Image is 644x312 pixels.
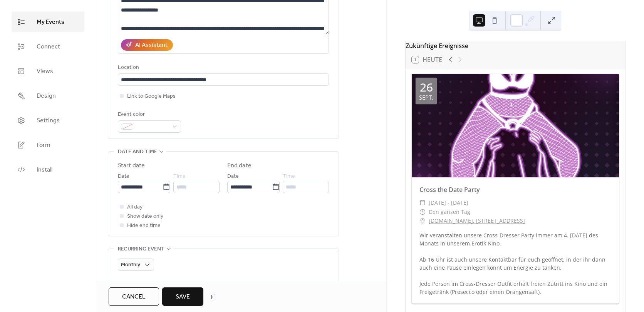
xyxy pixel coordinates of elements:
div: Cross the Date Party [412,185,619,194]
div: Location [118,63,327,72]
a: Connect [12,36,84,57]
div: 26 [420,82,433,93]
span: Design [37,92,56,101]
a: My Events [12,12,84,32]
span: All day [127,203,143,212]
div: End date [227,161,252,170]
span: Time [173,172,186,181]
span: Form [37,141,50,150]
button: Save [162,287,203,306]
span: Link to Google Maps [127,92,176,101]
span: Time [283,172,295,181]
div: Wir veranstalten unsere Cross-Dresser Party immer am 4. [DATE] des Monats in unserem Erotik-Kino.... [412,231,619,296]
span: Install [37,165,52,175]
button: AI Assistant [121,39,173,51]
button: Cancel [109,287,159,306]
a: Views [12,61,84,82]
span: Save [176,292,190,302]
span: Connect [37,42,60,52]
div: Repeat every [118,280,176,289]
span: Date and time [118,147,157,157]
span: Recurring event [118,245,164,254]
span: Show date only [127,212,163,221]
a: Design [12,85,84,106]
span: [DATE] - [DATE] [429,198,468,207]
div: ​ [419,216,426,225]
div: Start date [118,161,145,170]
span: Monthly [121,260,140,270]
span: Den ganzen Tag [429,207,470,217]
div: Event color [118,110,179,119]
span: Views [37,67,53,76]
a: Settings [12,110,84,131]
span: My Events [37,18,64,27]
a: Install [12,159,84,180]
div: ​ [419,198,426,207]
a: Form [12,135,84,155]
div: AI Assistant [135,41,168,50]
span: Date [118,172,129,181]
div: Sept. [419,95,433,100]
div: ​ [419,207,426,217]
span: Cancel [122,292,146,302]
div: Zukünftige Ereignisse [406,41,625,50]
span: Hide end time [127,221,161,230]
span: Settings [37,116,60,125]
a: [DOMAIN_NAME], [STREET_ADDRESS] [429,216,525,225]
span: Date [227,172,239,181]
